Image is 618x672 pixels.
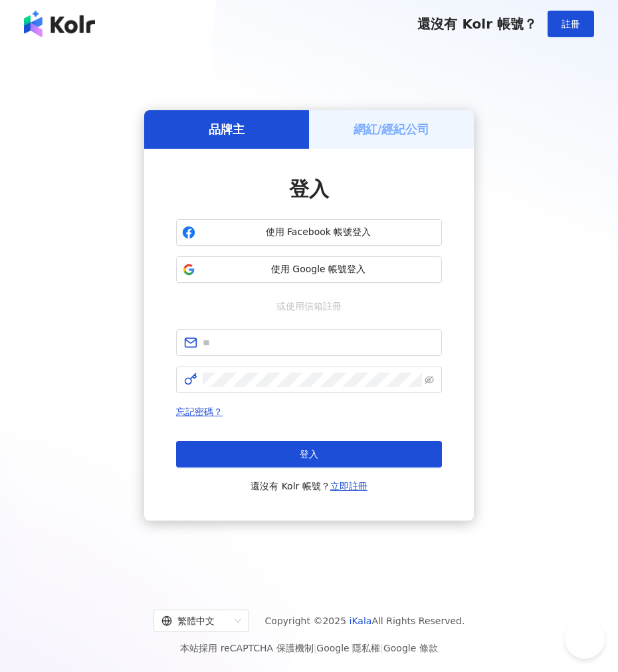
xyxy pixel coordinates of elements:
span: 還沒有 Kolr 帳號？ [417,16,537,32]
span: 或使用信箱註冊 [267,299,351,313]
span: 還沒有 Kolr 帳號？ [251,478,367,494]
span: 登入 [289,177,329,201]
span: | [314,643,317,653]
span: | [380,643,383,653]
span: 註冊 [562,19,580,29]
a: Google 隱私權 [316,643,380,653]
button: 使用 Facebook 帳號登入 [176,219,442,246]
span: 使用 Google 帳號登入 [201,263,436,276]
span: 使用 Facebook 帳號登入 [201,226,436,239]
span: 本站採用 reCAPTCHA 保護機制 [180,640,437,656]
a: iKala [350,616,372,626]
span: eye-invisible [425,375,434,384]
h5: 品牌主 [209,121,245,137]
img: logo [24,11,95,37]
button: 註冊 [548,11,594,37]
a: 忘記密碼？ [176,406,223,417]
a: 立即註冊 [330,481,367,491]
a: Google 條款 [383,643,438,653]
h5: 網紅/經紀公司 [354,121,430,137]
span: Copyright © 2025 All Rights Reserved. [265,613,465,629]
button: 登入 [176,441,442,467]
button: 使用 Google 帳號登入 [176,256,442,283]
iframe: Help Scout Beacon - Open [565,619,605,659]
span: 登入 [300,449,318,460]
div: 繁體中文 [161,610,229,631]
